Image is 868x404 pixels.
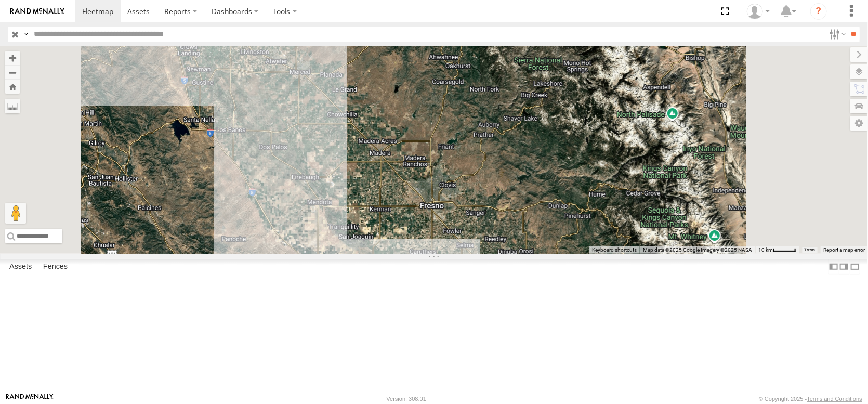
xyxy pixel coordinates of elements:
div: Dennis Braga [743,4,773,19]
label: Measure [5,99,20,113]
button: Keyboard shortcuts [592,246,637,254]
a: Terms and Conditions [807,396,862,402]
button: Drag Pegman onto the map to open Street View [5,203,26,224]
button: Zoom Home [5,80,20,94]
a: Report a map error [823,247,865,253]
a: Visit our Website [6,394,54,404]
span: Map data ©2025 Google Imagery ©2025 NASA [643,247,752,253]
button: Map Scale: 10 km per 41 pixels [755,246,799,254]
label: Hide Summary Table [850,259,860,274]
div: Version: 308.01 [387,396,426,402]
img: rand-logo.svg [10,8,64,15]
button: Zoom in [5,51,20,65]
label: Map Settings [850,116,868,131]
label: Dock Summary Table to the Left [828,259,839,274]
a: Terms (opens in new tab) [805,248,816,252]
button: Zoom out [5,65,20,80]
label: Fences [38,259,73,274]
label: Assets [4,259,37,274]
div: © Copyright 2025 - [759,396,862,402]
span: 10 km [758,247,773,253]
i: ? [810,3,827,20]
label: Search Query [22,27,30,42]
label: Search Filter Options [825,27,848,42]
label: Dock Summary Table to the Right [839,259,849,274]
